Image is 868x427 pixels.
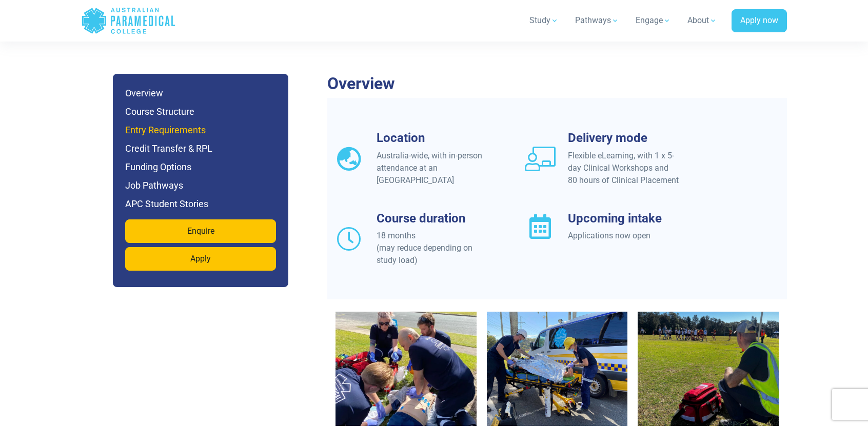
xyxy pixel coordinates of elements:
a: Enquire [125,219,276,243]
h6: Funding Options [125,160,276,174]
a: About [681,6,723,35]
div: Flexible eLearning, with 1 x 5-day Clinical Workshops and 80 hours of Clinical Placement [568,150,679,187]
div: Australia-wide, with in-person attendance at an [GEOGRAPHIC_DATA] [377,150,488,187]
h6: Overview [125,86,276,100]
h2: Overview [327,74,787,93]
div: Applications now open [568,230,679,242]
img: Image [487,312,628,426]
h3: Course duration [377,211,488,226]
a: Pathways [569,6,625,35]
h6: Entry Requirements [125,123,276,137]
h3: Delivery mode [568,131,679,146]
a: Apply [125,247,276,271]
a: Australian Paramedical College [81,4,176,37]
h6: Credit Transfer & RPL [125,141,276,156]
img: Image [638,312,779,426]
img: paramedic qld [336,312,477,426]
a: Study [523,6,565,35]
a: Apply now [732,9,787,33]
a: Engage [629,6,677,35]
div: 18 months (may reduce depending on study load) [377,230,488,267]
h6: Course Structure [125,105,276,119]
h6: APC Student Stories [125,197,276,211]
h6: Job Pathways [125,178,276,193]
h3: Upcoming intake [568,211,679,226]
h3: Location [377,131,488,146]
